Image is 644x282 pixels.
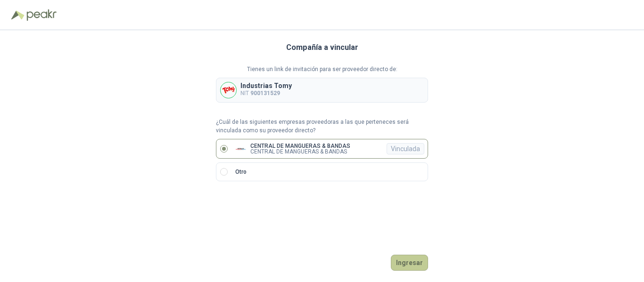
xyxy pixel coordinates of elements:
[391,255,428,271] button: Ingresar
[240,82,292,89] p: Industrias Tomy
[250,149,350,154] p: CENTRAL DE MANGUERAS & BANDAS
[250,143,350,149] p: CENTRAL DE MANGUERAS & BANDAS
[235,143,247,154] img: Company Logo
[387,143,424,154] div: Vinculada
[240,89,292,98] p: NIT
[216,65,428,74] p: Tienes un link de invitación para ser proveedor directo de:
[216,118,428,136] p: ¿Cuál de las siguientes empresas proveedoras a las que perteneces será vinculada como su proveedo...
[11,10,25,20] img: Logo
[250,90,280,97] b: 900131529
[26,9,57,21] img: Peakr
[235,168,247,177] p: Otro
[286,41,358,54] h3: Compañía a vincular
[221,82,236,98] img: Company Logo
